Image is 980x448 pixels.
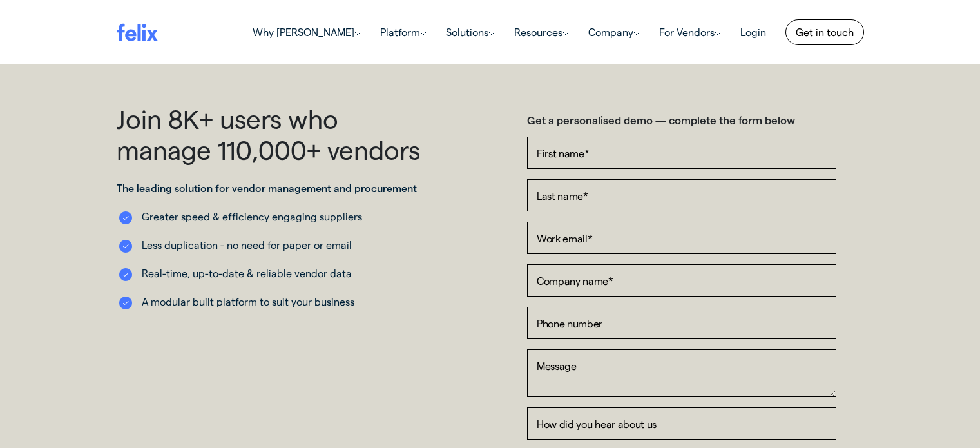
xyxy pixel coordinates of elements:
[436,19,504,45] a: Solutions
[504,19,579,45] a: Resources
[117,294,426,309] li: A modular built platform to suit your business
[579,19,649,45] a: Company
[370,19,436,45] a: Platform
[243,19,370,45] a: Why [PERSON_NAME]
[117,103,426,165] h1: Join 8K+ users who manage 110,000+ vendors
[117,237,426,253] li: Less duplication - no need for paper or email
[117,209,426,224] li: Greater speed & efficiency engaging suppliers
[649,19,731,45] a: For Vendors
[117,182,417,194] strong: The leading solution for vendor management and procurement
[731,19,776,45] a: Login
[117,266,426,281] li: Real-time, up-to-date & reliable vendor data
[785,19,864,45] a: Get in touch
[117,23,158,41] img: felix logo
[527,113,795,126] strong: Get a personalised demo — complete the form below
